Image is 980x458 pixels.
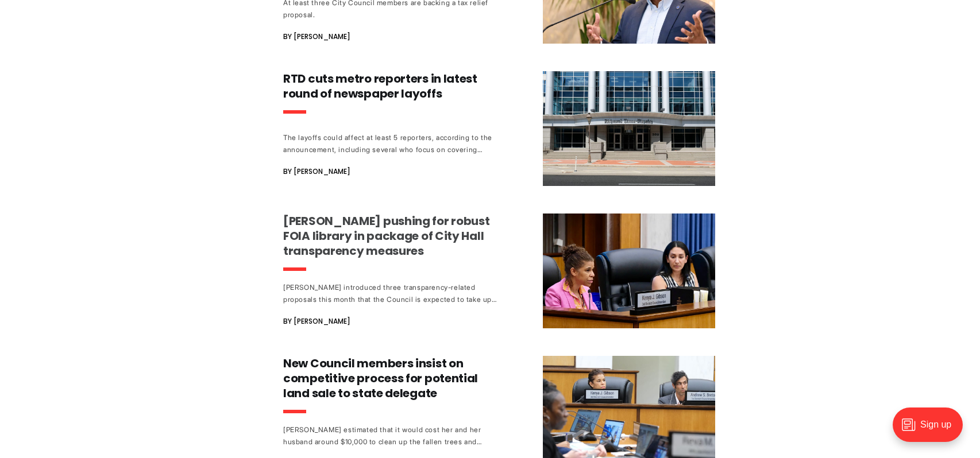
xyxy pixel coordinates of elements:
span: By [PERSON_NAME] [283,165,350,178]
div: [PERSON_NAME] introduced three transparency-related proposals this month that the Council is expe... [283,281,497,305]
div: The layoffs could affect at least 5 reporters, according to the announcement, including several w... [283,131,497,156]
iframe: portal-trigger [883,402,980,458]
a: RTD cuts metro reporters in latest round of newspaper layoffs The layoffs could affect at least 5... [283,71,715,186]
img: Gibson pushing for robust FOIA library in package of City Hall transparency measures [543,214,715,328]
img: RTD cuts metro reporters in latest round of newspaper layoffs [543,71,715,186]
span: By [PERSON_NAME] [283,315,350,328]
div: [PERSON_NAME] estimated that it would cost her and her husband around $10,000 to clean up the fal... [283,424,497,448]
h3: RTD cuts metro reporters in latest round of newspaper layoffs [283,71,497,101]
span: By [PERSON_NAME] [283,30,350,44]
h3: New Council members insist on competitive process for potential land sale to state delegate [283,356,497,401]
h3: [PERSON_NAME] pushing for robust FOIA library in package of City Hall transparency measures [283,214,497,258]
a: [PERSON_NAME] pushing for robust FOIA library in package of City Hall transparency measures [PERS... [283,214,715,328]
